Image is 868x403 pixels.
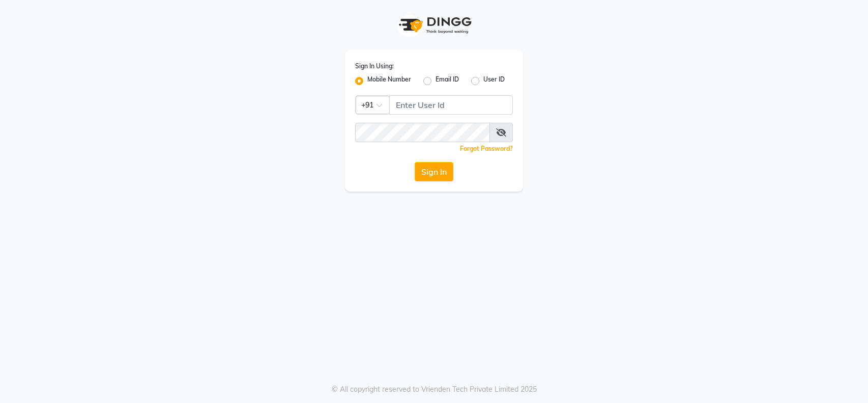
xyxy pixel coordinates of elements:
a: Forgot Password? [460,145,513,152]
label: Mobile Number [367,75,411,87]
img: logo1.svg [393,10,475,40]
input: Username [355,123,490,142]
button: Sign In [415,162,453,181]
input: Username [389,95,513,115]
label: User ID [483,75,505,87]
label: Sign In Using: [355,62,394,71]
label: Email ID [436,75,459,87]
